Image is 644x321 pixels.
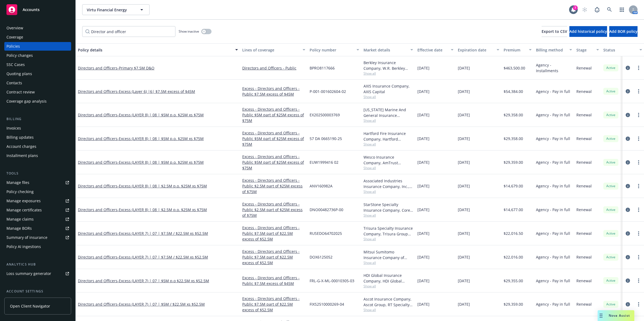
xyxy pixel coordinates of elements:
[6,42,20,51] div: Policies
[4,42,71,51] a: Policies
[501,43,534,56] button: Premium
[417,301,430,307] span: [DATE]
[458,183,470,189] span: [DATE]
[417,159,430,165] span: [DATE]
[6,24,23,32] div: Overview
[605,160,616,165] span: Active
[363,249,413,260] div: Mitsui Sumitomo Insurance Company of America, Mitsui Sumitomo Insurance Group
[363,273,413,284] div: HDI Global Insurance Company, HDI Global Insurance Company, Falcon Risk Services
[6,197,41,205] div: Manage exposures
[6,133,34,142] div: Billing updates
[363,213,413,218] span: Show all
[4,88,71,96] a: Contract review
[242,106,305,123] a: Excess - Directors and Officers - Public $5M part of $25M excess of $75M
[242,275,305,286] a: Excess - Directors and Officers - Public $7.5M excess of $45M
[625,207,631,213] a: circleInformation
[4,69,71,78] a: Quoting plans
[78,47,232,53] div: Policy details
[87,7,133,13] span: Virtu Financial Energy
[363,178,413,189] div: Associated Industries Insurance Company, Inc., AmTrust Financial Services, RT Specialty Insurance...
[78,112,204,117] a: Directors and Officers
[576,136,592,141] span: Renewal
[242,296,305,313] a: Excess - Directors and Officers - Public $7.5M part of $22.5M excess of $52.5M
[363,308,413,312] span: Show all
[605,89,616,94] span: Active
[117,231,208,236] span: - Excess (LAYER 7) | 07 | $7.5M / $22.5M xs $52.5M
[504,159,523,165] span: $29,359.00
[6,269,51,278] div: Loss summary generator
[363,95,413,99] span: Show all
[617,4,627,15] a: Switch app
[536,159,570,165] span: Agency - Pay in full
[78,278,209,283] a: Directors and Officers
[363,296,413,308] div: Ascot Insurance Company, Ascot Group, RT Specialty Insurance Services, LLC (RSG Specialty, LLC)
[458,207,470,212] span: [DATE]
[242,130,305,147] a: Excess - Directors and Officers - Public $5M part of $25M excess of $75M
[242,47,299,53] div: Lines of coverage
[625,277,631,284] a: circleInformation
[536,254,570,260] span: Agency - Pay in full
[310,159,338,165] span: EUW1999416 02
[576,47,593,53] div: Stage
[4,178,71,187] a: Manage files
[310,47,353,53] div: Policy number
[579,4,590,15] a: Start snowing
[635,277,642,284] a: more
[504,112,523,118] span: $29,358.00
[576,278,592,284] span: Renewal
[576,65,592,71] span: Renewal
[4,151,71,160] a: Installment plans
[605,113,616,117] span: Active
[117,89,195,94] span: - Excess (Layer 6) |6| $7.5M excess of $45M
[536,136,570,141] span: Agency - Pay in full
[6,124,21,132] div: Invoices
[576,207,592,212] span: Renewal
[4,124,71,132] a: Invoices
[82,26,175,37] input: Filter by keyword...
[605,184,616,189] span: Active
[310,301,344,307] span: FIXS2510000269-04
[242,249,305,266] a: Excess - Directors and Officers - Public $7.5M part of $22.5M excess of $52.5M
[4,197,71,205] a: Manage exposures
[78,231,208,236] a: Directors and Officers
[4,142,71,151] a: Account charges
[417,278,430,284] span: [DATE]
[4,60,71,69] a: SSC Cases
[242,65,305,71] a: Directors and Officers - Public
[458,254,470,260] span: [DATE]
[6,178,29,187] div: Manage files
[6,187,34,196] div: Policy checking
[117,160,204,165] span: - Excess (LAYER 8) | 08 | $5M p.o. $25M xs $75M
[635,207,642,213] a: more
[78,89,195,94] a: Directors and Officers
[504,136,523,141] span: $29,358.00
[542,29,567,34] span: Export to CSV
[363,142,413,146] span: Show all
[363,118,413,123] span: Show all
[4,224,71,233] a: Manage BORs
[625,112,631,118] a: circleInformation
[4,79,71,87] a: Contacts
[117,207,207,212] span: - Excess (LAYER 8) | 08 | $2.5M p.o. $25M xs $75M
[4,242,71,251] a: Policy AI ingestions
[635,183,642,189] a: more
[310,112,340,118] span: EX202500003769
[536,207,570,212] span: Agency - Pay in full
[605,255,616,260] span: Active
[625,230,631,237] a: circleInformation
[635,254,642,260] a: more
[4,24,71,32] a: Overview
[458,65,470,71] span: [DATE]
[310,136,342,141] span: 57 DA 0665190-25
[179,29,199,34] span: Show inactive
[605,207,616,212] span: Active
[363,237,413,241] span: Show all
[458,136,470,141] span: [DATE]
[417,89,430,94] span: [DATE]
[504,207,523,212] span: $14,677.00
[363,154,413,166] div: Wesco Insurance Company, AmTrust Financial Services, RT Specialty Insurance Services, LLC (RSG Sp...
[576,301,592,307] span: Renewal
[242,201,305,218] a: Excess - Directors and Officers - Public $2.5M part of $25M excess of $75M
[417,136,430,141] span: [DATE]
[536,62,572,74] span: Agency - Installments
